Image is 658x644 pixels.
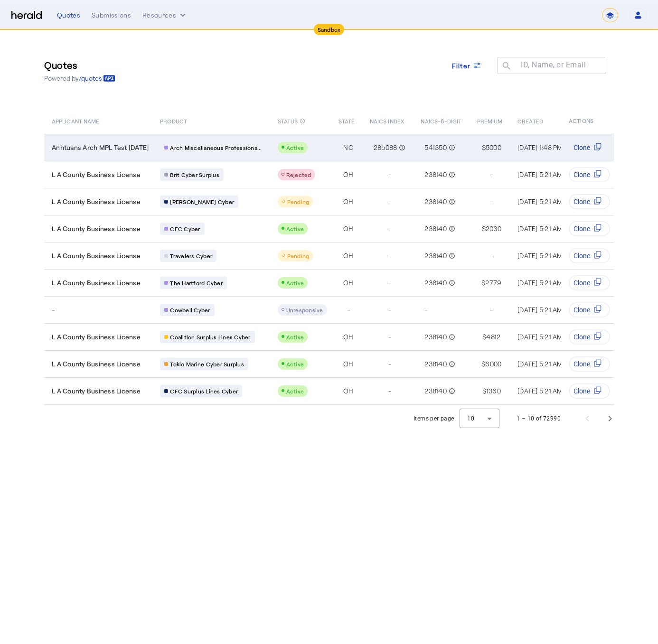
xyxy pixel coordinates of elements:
[11,11,42,20] img: Herald Logo
[482,143,486,152] span: $
[599,407,621,430] button: Next page
[569,383,610,399] button: Clone
[486,224,501,233] span: 2030
[573,386,590,396] span: Clone
[388,278,391,288] span: -
[343,386,354,396] span: OH
[52,305,55,315] span: -
[388,305,391,315] span: -
[170,198,234,205] span: [PERSON_NAME] Cyber
[447,386,455,396] mat-icon: info_outline
[347,305,350,315] span: -
[517,143,563,151] span: [DATE] 1:48 PM
[343,251,354,261] span: OH
[521,60,586,69] mat-label: ID, Name, or Email
[447,278,455,288] mat-icon: info_outline
[286,171,311,178] span: Rejected
[447,224,455,233] mat-icon: info_outline
[286,334,304,340] span: Active
[92,10,131,20] div: Submissions
[52,278,141,288] span: L A County Business License
[170,171,219,178] span: Brit Cyber Surplus
[481,278,485,288] span: $
[424,332,447,342] span: 238140
[388,224,391,233] span: -
[486,332,500,342] span: 4812
[388,359,391,369] span: -
[486,386,501,396] span: 1360
[490,170,493,179] span: -
[517,279,563,287] span: [DATE] 5:21 AM
[52,359,141,369] span: L A County Business License
[79,74,115,83] a: /quotes
[569,329,610,345] button: Clone
[490,251,493,261] span: -
[424,251,447,261] span: 238140
[490,197,493,206] span: -
[343,143,353,152] span: NC
[517,252,563,260] span: [DATE] 5:21 AM
[447,170,455,179] mat-icon: info_outline
[57,10,80,20] div: Quotes
[569,140,610,155] button: Clone
[573,197,590,206] span: Clone
[286,307,323,313] span: Unresponsive
[569,221,610,236] button: Clone
[481,359,485,369] span: $
[517,414,561,423] div: 1 – 10 of 72990
[286,361,304,367] span: Active
[573,251,590,261] span: Clone
[300,116,305,126] mat-icon: info_outline
[343,197,354,206] span: OH
[485,278,501,288] span: 2779
[424,170,447,179] span: 238140
[424,359,447,369] span: 238140
[397,143,405,152] mat-icon: info_outline
[517,360,563,368] span: [DATE] 5:21 AM
[447,197,455,206] mat-icon: info_outline
[388,197,391,206] span: -
[485,359,501,369] span: 6000
[52,143,149,152] span: Anhtuans Arch MPL Test [DATE]
[424,143,447,152] span: 541350
[170,225,200,233] span: CFC Cyber
[52,224,141,233] span: L A County Business License
[52,386,141,396] span: L A County Business License
[569,275,610,290] button: Clone
[170,279,223,287] span: The Hartford Cyber
[343,170,354,179] span: OH
[424,305,427,315] span: -
[447,332,455,342] mat-icon: info_outline
[573,143,590,152] span: Clone
[573,305,590,315] span: Clone
[573,170,590,179] span: Clone
[170,144,262,151] span: Arch Miscellaneous Professiona...
[569,302,610,317] button: Clone
[388,332,391,342] span: -
[278,116,298,125] span: STATUS
[170,333,250,341] span: Coalition Surplus Lines Cyber
[338,116,355,125] span: STATE
[497,61,513,73] mat-icon: search
[424,386,447,396] span: 238140
[52,197,141,206] span: L A County Business License
[490,305,493,315] span: -
[286,388,304,394] span: Active
[44,58,115,72] h3: Quotes
[517,333,563,341] span: [DATE] 5:21 AM
[517,197,563,205] span: [DATE] 5:21 AM
[517,116,543,125] span: CREATED
[52,251,141,261] span: L A County Business License
[343,332,354,342] span: OH
[370,116,404,125] span: NAICS INDEX
[287,198,310,205] span: Pending
[573,332,590,342] span: Clone
[486,143,501,152] span: 5000
[170,387,238,395] span: CFC Surplus Lines Cyber
[52,170,141,179] span: L A County Business License
[170,360,244,368] span: Tokio Marine Cyber Surplus
[287,252,310,259] span: Pending
[447,359,455,369] mat-icon: info_outline
[447,143,455,152] mat-icon: info_outline
[170,252,212,260] span: Travelers Cyber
